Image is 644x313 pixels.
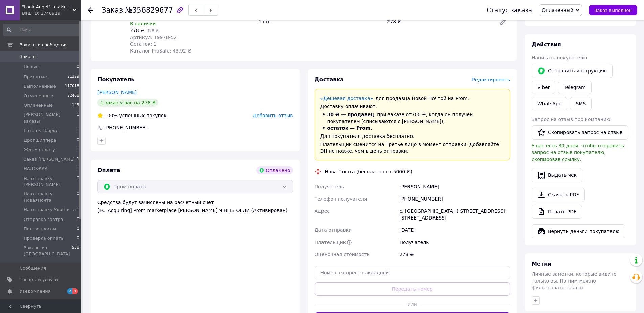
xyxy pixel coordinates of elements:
span: Действия [532,41,561,48]
input: Номер экспресс-накладной [315,266,510,279]
button: Заказ выполнен [589,5,637,15]
span: 3 [72,288,78,294]
span: Под вопросом [24,226,56,232]
span: Отправка завтра [24,216,63,223]
span: [PERSON_NAME] заказы [24,112,77,124]
div: успешных покупок [97,112,167,119]
span: Добавить отзыв [253,113,293,118]
span: Оценочная стоимость [315,252,370,257]
span: 0 [77,226,79,232]
span: Заказ выполнен [594,8,632,13]
div: с. [GEOGRAPHIC_DATA] ([STREET_ADDRESS]: [STREET_ADDRESS] [398,205,511,224]
span: В наличии [130,21,156,26]
div: [PHONE_NUMBER] [398,193,511,205]
div: Оплачено [256,166,293,174]
span: Написать покупателю [532,55,587,60]
span: 0 [77,235,79,242]
div: Вернуться назад [88,7,93,14]
span: Дропшиппера [24,137,56,143]
span: Заказ [PERSON_NAME] [24,156,75,162]
span: Оплаченный [542,7,573,13]
span: Ждем оплату [24,147,55,153]
a: Скачать PDF [532,188,585,202]
span: 0 [77,166,79,172]
div: Нова Пошта (бесплатно от 5000 ₴) [323,168,414,175]
a: Telegram [558,81,591,94]
span: 0 [77,191,79,203]
span: Оплаченные [24,102,53,108]
div: Доставку оплачивают: [320,103,505,110]
span: 0 [77,175,79,188]
span: 0 [77,216,79,223]
div: [PERSON_NAME] [398,181,511,193]
span: Оплата [97,167,120,173]
a: Viber [532,81,555,94]
span: 0 [77,207,79,213]
div: Получатель [398,236,511,248]
span: Запрос на отзыв про компанию [532,117,610,122]
span: Адрес [315,208,330,214]
span: 0 [77,112,79,124]
div: Ваш ID: 2748919 [22,10,81,16]
button: Выдать чек [532,168,582,182]
span: 21329 [67,74,79,80]
span: №356829677 [125,6,173,14]
span: Заказ [102,6,123,14]
span: 2 [67,288,73,294]
span: Дата отправки [315,227,352,233]
span: 22408 [67,93,79,99]
div: Средства будут зачислены на расчетный счет [97,199,293,214]
button: Отправить инструкцию [532,64,613,78]
span: Плательщик [315,239,346,245]
span: Метки [532,260,551,267]
button: SMS [570,97,592,110]
span: На отправку [PERSON_NAME] [24,175,77,188]
span: Артикул: 19978-52 [130,35,177,40]
span: 0 [77,128,79,134]
a: WhatsApp [532,97,567,110]
span: 558 [72,245,79,257]
span: 100% [104,113,118,118]
div: 278 ₴ [398,248,511,260]
div: для продавца Новой Почтой на Prom. [320,95,505,102]
span: На отправку НоваяПочта [24,191,77,203]
div: [DATE] [398,224,511,236]
a: Печать PDF [532,205,582,219]
a: «Дешевая доставка» [320,96,373,101]
span: 0 [77,137,79,143]
span: "Look-Angel" → ✔Интернет-магазин одежды оптом и в розницу✔ [22,4,73,10]
span: На отправку УкрПочта [24,207,76,213]
span: Заказы из [GEOGRAPHIC_DATA] [24,245,72,257]
span: 0 [77,147,79,153]
span: Выполненные [24,83,56,89]
span: Доставка [315,76,344,83]
div: Плательщик сменится на Третье лицо в момент отправки. Добавляйте ЭН не позже, чем в день отправки. [320,141,505,154]
div: 1 шт. [256,17,384,26]
div: 278 ₴ [384,17,494,26]
span: Готов к сборке [24,128,58,134]
span: Принятые [24,74,47,80]
span: Остаток: 1 [130,41,157,47]
span: НАЛОЖКА [24,166,48,172]
span: Отмененные [24,93,53,99]
span: Каталог ProSale: 43.92 ₴ [130,48,191,54]
span: Покупатель [97,76,134,83]
div: [PHONE_NUMBER] [104,124,148,131]
span: Редактировать [472,77,510,82]
span: Заказы [20,54,36,60]
div: 1 заказ у вас на 278 ₴ [97,99,158,107]
div: Статус заказа [487,7,532,14]
span: У вас есть 30 дней, чтобы отправить запрос на отзыв покупателю, скопировав ссылку. [532,143,624,162]
a: Редактировать [496,15,510,28]
button: Вернуть деньги покупателю [532,224,625,238]
div: Для покупателя доставка бесплатно. [320,133,505,140]
span: Личные заметки, которые видите только вы. По ним можно фильтровать заказы [532,271,617,290]
span: Уведомления [20,288,50,294]
input: Поиск [3,24,80,36]
li: , при заказе от 700 ₴ , когда он получен покупателем (списываются с [PERSON_NAME]); [320,111,505,125]
span: Получатель [315,184,344,189]
div: [FC_Acquiring] Prom marketplace [PERSON_NAME] ЧІНГІЗ ОГЛИ (Активирован) [97,207,293,214]
span: 1 [77,156,79,162]
a: [PERSON_NAME] [97,90,137,95]
span: 117018 [65,83,79,89]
